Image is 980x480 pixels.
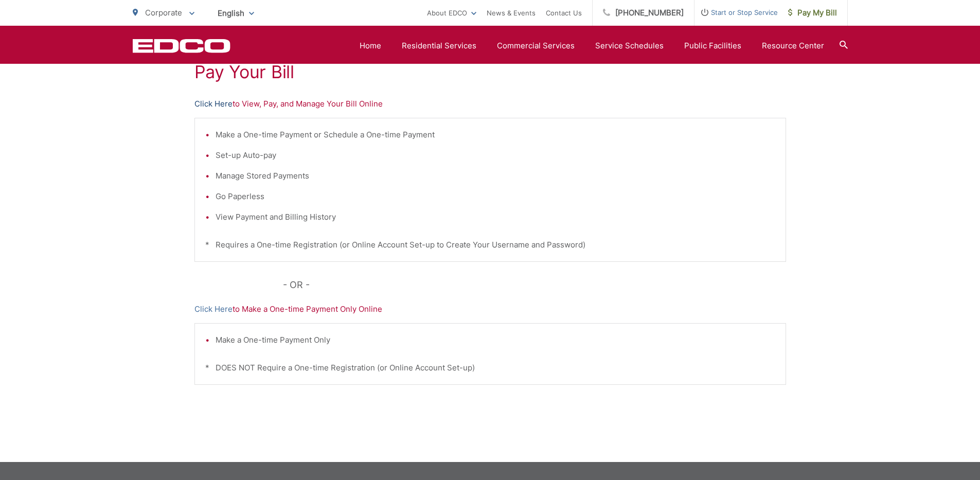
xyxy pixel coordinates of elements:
li: Make a One-time Payment Only [216,334,775,346]
a: Click Here [194,98,233,110]
li: Set-up Auto-pay [216,149,775,162]
a: News & Events [487,7,536,19]
p: - OR - [283,277,786,293]
li: View Payment and Billing History [216,211,775,223]
a: Residential Services [402,40,476,52]
a: Resource Center [762,40,824,52]
p: * Requires a One-time Registration (or Online Account Set-up to Create Your Username and Password) [205,239,775,251]
p: to Make a One-time Payment Only Online [194,303,786,315]
p: * DOES NOT Require a One-time Registration (or Online Account Set-up) [205,362,775,374]
h1: Pay Your Bill [194,62,786,82]
a: Service Schedules [595,40,664,52]
a: EDCD logo. Return to the homepage. [133,39,230,53]
p: to View, Pay, and Manage Your Bill Online [194,98,786,110]
a: About EDCO [427,7,476,19]
span: Pay My Bill [788,7,837,19]
span: Corporate [145,8,182,17]
li: Make a One-time Payment or Schedule a One-time Payment [216,129,775,141]
a: Home [360,40,381,52]
a: Public Facilities [684,40,741,52]
span: English [210,4,262,22]
a: Click Here [194,303,233,315]
li: Go Paperless [216,190,775,203]
a: Contact Us [546,7,582,19]
li: Manage Stored Payments [216,170,775,182]
a: Commercial Services [497,40,575,52]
